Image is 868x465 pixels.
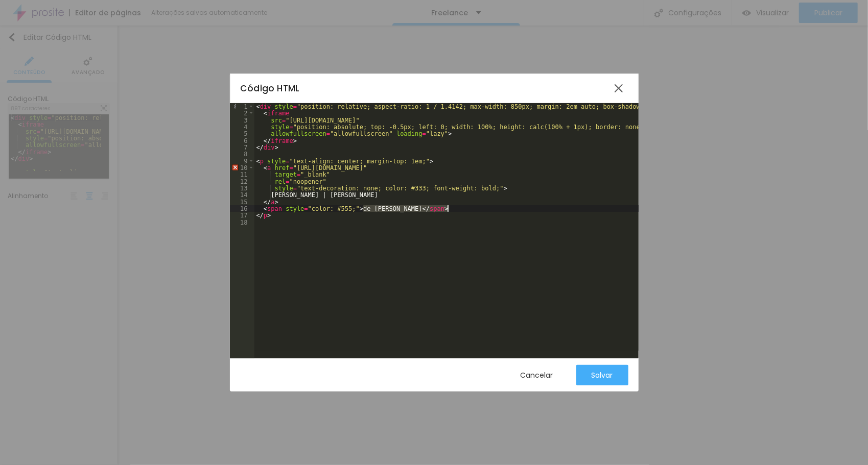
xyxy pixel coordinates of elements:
div: 1 [230,103,254,110]
div: 11 [230,171,254,178]
button: Cancelar [505,365,569,385]
div: 10 [230,164,254,171]
div: 15 [230,199,254,205]
div: 17 [230,212,254,218]
button: Salvar [576,365,628,385]
div: Código HTML [241,82,609,95]
div: 16 [230,205,254,212]
div: 12 [230,178,254,185]
div: 13 [230,185,254,191]
div: 5 [230,130,254,137]
div: 2 [230,110,254,116]
div: Salvar [592,371,613,379]
div: 9 [230,158,254,164]
div: 3 [230,117,254,124]
div: 4 [230,124,254,130]
div: 18 [230,219,254,226]
div: 8 [230,151,254,157]
div: 6 [230,137,254,144]
div: Cancelar [521,371,553,379]
div: 7 [230,144,254,151]
div: 14 [230,191,254,198]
